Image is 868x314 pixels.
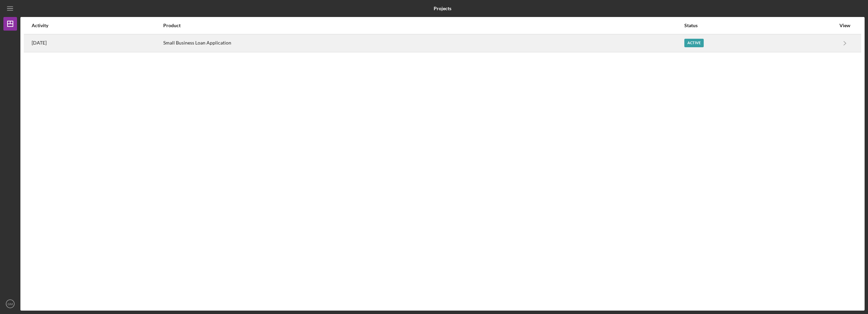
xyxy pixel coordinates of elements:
div: Status [684,23,836,28]
div: Activity [32,23,163,28]
div: Active [684,39,704,47]
text: GM [7,302,13,306]
div: Product [163,23,684,28]
div: View [836,23,853,28]
time: 2025-08-19 14:57 [32,40,47,46]
button: GM [3,297,17,311]
div: Small Business Loan Application [163,35,684,52]
b: Projects [434,6,451,11]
